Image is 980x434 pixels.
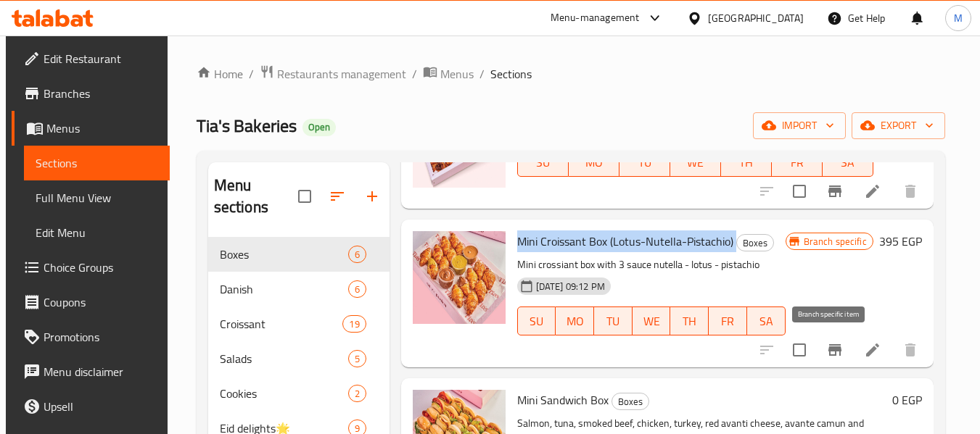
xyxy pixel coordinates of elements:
button: Branch-specific-item [818,174,852,209]
h6: 0 EGP [892,390,922,410]
span: 2 [349,387,366,401]
div: items [348,280,366,298]
span: Edit Restaurant [44,50,158,67]
button: MO [569,148,619,177]
li: / [479,65,485,83]
a: Home [197,65,243,83]
span: Boxes [737,235,773,251]
span: Cookies [220,385,348,402]
span: Menus [46,120,158,137]
button: Branch-specific-item [818,333,852,367]
span: Full Menu View [36,189,158,206]
span: Sections [490,65,532,83]
span: 6 [349,283,366,296]
span: FR [778,152,817,173]
img: Mini Croissant Box (Lotus-Nutella-Pistachio) [413,231,506,324]
a: Coupons [12,285,170,320]
div: items [348,350,366,367]
p: Mini crossiant box with 3 sauce nutella - lotus - pistachio [517,256,786,274]
button: delete [893,174,928,209]
span: Mini Croissant Box (Lotus-Nutella-Pistachio) [517,230,733,252]
span: Mini Sandwich Box [517,389,609,411]
div: Danish6 [208,272,390,306]
a: Branches [12,76,170,111]
span: Edit Menu [36,224,158,241]
button: WE [670,148,721,177]
span: SU [524,311,551,332]
span: SA [828,152,868,173]
div: Boxes [736,234,774,251]
button: delete [893,333,928,367]
span: SA [753,311,780,332]
a: Full Menu View [24,180,170,215]
button: TH [721,148,772,177]
a: Edit Menu [24,215,170,250]
span: export [863,117,934,135]
span: Boxes [220,246,348,263]
span: Danish [220,280,348,298]
span: WE [676,152,715,173]
button: TU [619,148,670,177]
a: Restaurants management [260,64,406,83]
a: Edit menu item [864,183,881,200]
button: SA [823,148,873,177]
span: M [954,10,963,26]
li: / [249,65,254,83]
span: Tia's Bakeries [197,109,297,142]
span: [DATE] 09:12 PM [530,280,611,293]
div: Menu-management [551,9,640,27]
button: FR [772,148,823,177]
div: Salads5 [208,341,390,376]
span: Open [302,121,336,133]
button: SA [747,306,786,335]
span: FR [715,311,741,332]
span: Select to update [784,176,815,206]
button: TH [670,306,709,335]
div: Boxes6 [208,237,390,272]
a: Upsell [12,389,170,424]
span: MO [575,152,614,173]
div: [GEOGRAPHIC_DATA] [708,10,804,26]
a: Menu disclaimer [12,354,170,389]
span: Upsell [44,398,158,415]
span: MO [561,311,588,332]
span: Select all sections [289,181,320,212]
span: Sections [36,154,158,172]
span: TU [625,152,664,173]
button: WE [633,306,671,335]
a: Promotions [12,320,170,354]
a: Menus [12,111,170,146]
a: Edit Restaurant [12,41,170,76]
span: 6 [349,248,366,262]
span: TU [600,311,627,332]
div: Croissant19 [208,306,390,341]
button: FR [709,306,747,335]
a: Menus [423,64,474,83]
span: import [765,117,834,135]
span: Branch specific [798,235,873,249]
button: TU [594,306,633,335]
span: Croissant [220,315,343,333]
div: Open [302,119,336,136]
a: Sections [24,146,170,180]
button: export [852,112,945,139]
span: SU [524,152,563,173]
span: TH [727,152,766,173]
span: Choice Groups [44,259,158,276]
nav: breadcrumb [197,64,945,83]
span: Promotions [44,328,158,346]
span: 19 [343,317,365,331]
span: Coupons [44,293,158,311]
button: SU [517,148,569,177]
button: import [753,112,846,139]
span: Salads [220,350,348,367]
span: TH [676,311,703,332]
h6: 395 EGP [879,231,922,251]
button: SU [517,306,556,335]
div: items [342,315,366,333]
span: 5 [349,352,366,366]
span: Boxes [612,393,648,410]
div: Boxes [612,393,649,410]
span: Branches [44,85,158,102]
span: Restaurants management [277,65,406,83]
